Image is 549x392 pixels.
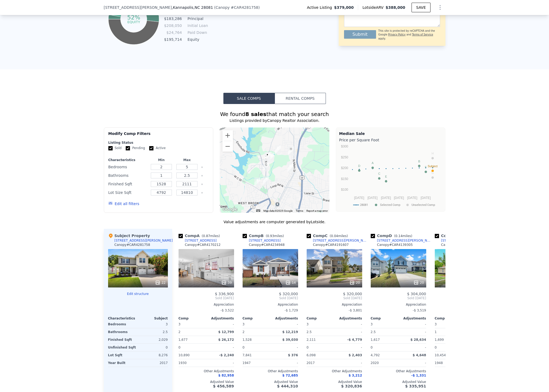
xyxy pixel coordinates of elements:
button: Edit all filters [108,201,139,206]
span: 0 [179,346,181,349]
div: Lot Size Sqft [108,189,148,196]
div: 202 Glenn Ave [254,178,260,187]
div: 2003 Plaza Ave [288,146,294,155]
span: Sold [DATE] [371,296,426,300]
span: 0 [307,346,309,349]
tspan: equity [127,20,140,24]
span: , NC 28081 [193,5,213,10]
text: Selected Comp [380,203,400,207]
div: Other Adjustments [307,369,362,373]
button: Show Options [435,2,445,13]
div: Comp [307,316,334,321]
span: ( miles) [392,234,414,238]
input: Pending [126,146,130,150]
div: Modify Comp Filters [108,131,209,141]
div: Adjustments [206,316,234,321]
a: [STREET_ADDRESS][PERSON_NAME] [307,238,369,243]
div: Comp A [179,233,222,238]
div: This site is protected by reCAPTCHA and the Google and apply. [378,29,440,41]
td: $183,286 [164,16,182,22]
button: Sale Comps [223,93,275,104]
a: Terms (opens in new tab) [296,209,303,212]
span: $ 320,000 [279,292,298,296]
div: Comp [243,316,270,321]
div: 518 W 21st St [275,145,281,154]
span: -$ 1,729 [285,309,298,312]
div: Other Adjustments [435,369,490,373]
label: Active [149,146,165,150]
div: Appreciation [371,302,426,307]
text: [DATE] [421,196,431,200]
text: [DATE] [394,196,404,200]
div: 627 Spencer Ln [268,153,274,162]
span: Sold [DATE] [179,296,234,300]
button: Zoom out [222,141,233,152]
div: - [400,344,426,351]
span: $ 376 [288,353,298,357]
span: -$ 2,240 [219,353,234,357]
span: ( miles) [200,234,222,238]
span: 0 [243,346,245,349]
td: $195,714 [164,37,182,42]
span: 0.93 [267,234,274,238]
div: Median Sale [339,131,442,136]
div: Canopy # CAR4281758 [114,243,150,247]
span: $ 456,589 [213,384,234,388]
div: Year Built [108,359,137,367]
div: 1930 [179,359,205,367]
strong: 8 sales [245,111,266,117]
button: SAVE [412,3,430,12]
div: Min [149,158,173,162]
text: $250 [341,155,348,159]
div: 20 [349,280,360,285]
div: 1947 [243,359,269,367]
span: 3 [179,322,181,326]
td: Initial Loan [187,23,211,29]
div: Bathrooms [108,328,137,336]
span: -$ 3,801 [349,309,362,312]
div: 2.5 [139,328,168,336]
span: 3 [307,322,309,326]
div: 8,276 [139,351,168,359]
text: $200 [341,166,348,170]
div: 2020 [371,359,397,367]
input: Active [149,146,153,150]
div: Subject Property [108,233,150,238]
div: Canopy # CAR4234948 [249,243,285,247]
button: Keyboard shortcuts [256,209,260,212]
text: Subject [428,165,437,168]
div: 1305 Price Ave [287,163,293,172]
div: Comp B [243,233,286,238]
div: Bedrooms [108,163,148,171]
label: Sold [108,146,122,150]
button: Submit [344,30,376,39]
td: $24,764 [164,30,182,35]
span: $379,000 [334,5,354,10]
span: $ 39,030 [282,338,298,342]
div: Other Adjustments [371,369,426,373]
div: - [207,321,234,328]
td: Paid Down [187,30,211,35]
a: [STREET_ADDRESS] [435,238,473,243]
text: [DATE] [367,196,377,200]
div: 22 [155,280,165,285]
div: Appreciation [243,302,298,307]
span: 10,890 [179,353,190,357]
label: Pending [126,146,145,150]
span: 3 [435,322,437,326]
text: 28081 [360,203,368,207]
button: Clear [201,183,203,185]
td: Principal [187,16,211,22]
span: $ 4,648 [413,353,426,357]
div: Adjusted Value [243,380,298,384]
div: Appreciation [179,302,234,307]
div: Comp E [435,233,478,238]
span: 1,677 [179,338,188,342]
span: $ 26,172 [218,338,234,342]
div: Adjustments [270,316,298,321]
span: ( miles) [264,234,286,238]
span: Sold [DATE] [435,296,490,300]
div: 1948 [435,359,461,367]
span: 10,454 [435,353,446,357]
text: A [372,161,374,165]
